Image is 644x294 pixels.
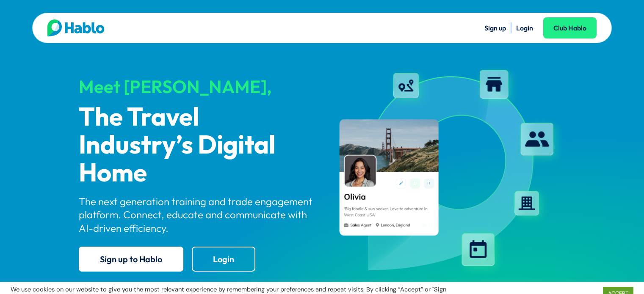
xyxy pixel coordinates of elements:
p: The Travel Industry’s Digital Home [79,104,315,188]
a: Sign up [484,24,506,32]
a: Sign up to Hablo [79,247,183,272]
p: The next generation training and trade engagement platform. Connect, educate and communicate with... [79,195,315,235]
a: Club Hablo [543,17,597,38]
img: hablo-profile-image [329,63,566,279]
a: Login [516,24,533,32]
div: Meet [PERSON_NAME], [79,77,315,96]
img: Hablo logo main 2 [47,19,105,36]
a: Login [192,247,255,272]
